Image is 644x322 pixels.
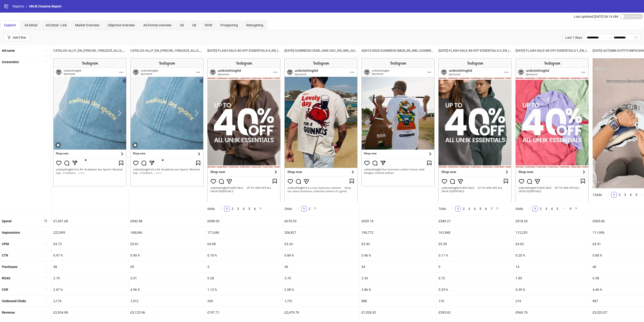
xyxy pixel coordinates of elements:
li: 2 [230,206,235,212]
a: 2 [538,206,543,211]
button: left [527,206,532,212]
b: CVR [2,288,8,291]
div: 0.28 [206,273,282,284]
a: 3 [236,206,241,211]
div: 206,827 [283,227,359,238]
div: [DATE]-GUINNESS-CRAB-JAKE-UGC_EN_IMG_GUINNESS_CP_17072025_ALLG_CC_SC1_None__ – Copy [283,45,359,56]
li: Next 5 Pages [560,206,568,212]
button: right [312,206,318,212]
div: [DATE]-FLASH-SALE-40-OFF-ESSENTIALS-4_EN_IMG_ALL_SP_02092025_ALLG_CC_SC1_None__ [206,45,282,56]
a: 2 [230,206,235,211]
div: [DATE]-FLASH-SALE-40-OFF-ESSENTIALS-3_EN_IMG_ALL_SP_02092025_ALLG_CC_SC1_None__ [437,45,513,56]
div: £960.76 [514,307,590,318]
li: Previous Page [219,206,224,212]
b: Purchases [2,265,17,269]
span: sort-ascending [44,277,47,280]
span: sort-ascending [44,49,47,52]
a: 1 [533,206,538,211]
div: 3 [206,261,282,272]
li: Next Page [573,206,579,212]
li: Previous Page [296,206,301,212]
div: 58 [51,261,128,272]
div: 269 [206,295,282,307]
a: 4 [549,206,554,211]
b: Screenshot [2,60,19,64]
li: 3 [622,192,628,198]
div: 0.84 % [283,250,359,261]
div: 2.08 % [283,284,359,295]
span: UN:IK Creative Report [29,4,61,8]
li: 5 [246,206,252,212]
div: 1.85 [514,273,590,284]
li: Previous Page [527,206,532,212]
div: 0.97 % [51,250,128,261]
li: 1 [611,192,617,198]
div: 170 [437,295,513,307]
span: Explorer [4,23,16,27]
div: £4.08 [206,238,282,250]
a: 1 [611,192,617,197]
div: Add Filter [13,36,26,39]
li: 1 [301,206,307,212]
div: 219 [514,295,590,307]
li: Next Page [258,206,263,212]
a: 3 [544,206,549,211]
div: 4.56 % [128,284,205,295]
div: 3.70 [283,273,359,284]
span: Ad Detail [24,23,37,27]
span: ••• [560,206,568,212]
span: UK [192,23,196,27]
img: Screenshot 120226630936760356 [130,58,203,186]
li: 2 [461,206,466,212]
span: 9 Ads [516,207,523,211]
span: sort-ascending [44,288,47,291]
div: 3.86 % [360,284,436,295]
button: left [606,192,611,198]
div: 171,040 [206,227,282,238]
div: 6.39 % [514,284,590,295]
div: £670.93 [283,216,359,227]
span: sort-ascending [44,231,47,234]
div: CATALOG-ALLP_EN_DYNCAR_19062025_ALLG_CC_SC3_None_RET [128,45,205,56]
li: 5 [555,206,560,212]
div: 2,174 [51,295,128,307]
li: Next Page [494,206,500,212]
div: £197.71 [206,307,282,318]
button: left [450,206,455,212]
div: £3.24 [283,238,359,250]
a: 5 [478,206,483,211]
li: Next Page [312,206,318,212]
span: Ad format overview [143,23,172,27]
span: sort-descending [44,219,47,223]
span: sort-ascending [44,311,47,314]
div: 1,731 [283,295,359,307]
img: Screenshot 120232706362440356 [438,58,512,202]
span: left [528,207,531,210]
div: 112,235 [514,227,590,238]
span: sort-ascending [44,265,47,268]
a: 5 [634,192,639,197]
div: CATALOG-ALLP_EN_DYNCAR_19062025_ALLG_CC_SC3_None_PRO_ [51,45,128,56]
div: £1,528.92 [360,307,436,318]
button: Add Filter [4,34,30,41]
span: to [608,36,612,39]
div: £3.43 [360,238,436,250]
b: CPM [2,242,9,246]
a: 1 [301,206,307,211]
span: 13 Ads [593,193,602,197]
li: 1 [455,206,461,212]
b: ROAS [2,276,10,280]
span: swap-right [608,36,612,39]
div: 0.11 % [437,250,513,261]
span: US [180,23,184,27]
div: Last 7 days [562,34,584,41]
a: 9 [568,206,573,211]
button: left [296,206,301,212]
div: £698.03 [206,216,282,227]
span: right [575,207,577,210]
a: 2 [617,192,622,197]
li: 4 [549,206,555,212]
li: 5 [478,206,483,212]
span: sort-ascending [44,299,47,303]
div: 168,046 [128,227,205,238]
